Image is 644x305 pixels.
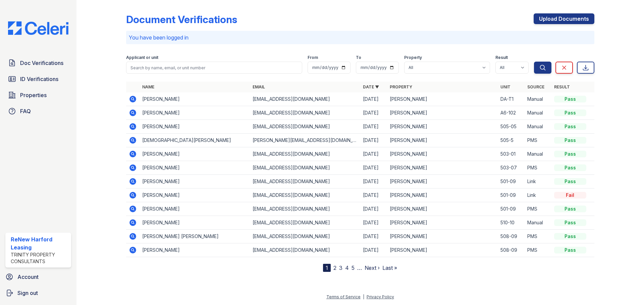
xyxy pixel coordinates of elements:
[3,286,74,300] a: Sign out
[5,88,71,102] a: Properties
[525,120,551,134] td: Manual
[140,106,250,120] td: [PERSON_NAME]
[554,123,586,130] div: Pass
[554,178,586,185] div: Pass
[534,13,594,24] a: Upload Documents
[360,92,387,106] td: [DATE]
[126,55,158,60] label: Applicant or unit
[498,175,525,188] td: 501-09
[333,264,336,271] a: 2
[554,247,586,253] div: Pass
[495,55,508,60] label: Result
[126,62,302,74] input: Search by name, email, or unit number
[140,92,250,106] td: [PERSON_NAME]
[554,192,586,199] div: Fail
[498,92,525,106] td: DA-T1
[140,161,250,175] td: [PERSON_NAME]
[363,294,364,299] div: |
[250,106,360,120] td: [EMAIL_ADDRESS][DOMAIN_NAME]
[250,230,360,243] td: [EMAIL_ADDRESS][DOMAIN_NAME]
[140,175,250,188] td: [PERSON_NAME]
[360,120,387,134] td: [DATE]
[525,202,551,216] td: PMS
[525,188,551,202] td: Link
[11,235,68,251] div: ReNew Harford Leasing
[554,109,586,116] div: Pass
[356,55,361,60] label: To
[345,264,349,271] a: 4
[387,134,497,147] td: [PERSON_NAME]
[140,216,250,230] td: [PERSON_NAME]
[554,96,586,102] div: Pass
[525,230,551,243] td: PMS
[404,55,422,60] label: Property
[326,294,361,299] a: Terms of Service
[387,243,497,257] td: [PERSON_NAME]
[5,104,71,118] a: FAQ
[20,75,58,83] span: ID Verifications
[525,106,551,120] td: Manual
[5,56,71,70] a: Doc Verifications
[498,120,525,134] td: 505-05
[498,134,525,147] td: 505-5
[11,251,68,265] div: Trinity Property Consultants
[352,264,355,271] a: 5
[500,84,511,89] a: Unit
[339,264,342,271] a: 3
[360,175,387,188] td: [DATE]
[554,164,586,171] div: Pass
[525,175,551,188] td: Link
[250,161,360,175] td: [EMAIL_ADDRESS][DOMAIN_NAME]
[20,59,63,67] span: Doc Verifications
[360,188,387,202] td: [DATE]
[250,120,360,134] td: [EMAIL_ADDRESS][DOMAIN_NAME]
[360,134,387,147] td: [DATE]
[360,230,387,243] td: [DATE]
[367,294,394,299] a: Privacy Policy
[5,72,71,86] a: ID Verifications
[387,230,497,243] td: [PERSON_NAME]
[140,120,250,134] td: [PERSON_NAME]
[498,188,525,202] td: 501-09
[387,202,497,216] td: [PERSON_NAME]
[525,92,551,106] td: Manual
[525,134,551,147] td: PMS
[525,147,551,161] td: Manual
[525,161,551,175] td: PMS
[382,264,397,271] a: Last »
[142,84,154,89] a: Name
[20,91,47,99] span: Properties
[129,33,592,42] p: You have been logged in
[498,106,525,120] td: A6-102
[498,216,525,230] td: 510-10
[126,13,237,25] div: Document Verifications
[140,188,250,202] td: [PERSON_NAME]
[250,92,360,106] td: [EMAIL_ADDRESS][DOMAIN_NAME]
[140,202,250,216] td: [PERSON_NAME]
[360,202,387,216] td: [DATE]
[498,161,525,175] td: 503-07
[140,147,250,161] td: [PERSON_NAME]
[3,21,74,35] img: CE_Logo_Blue-a8612792a0a2168367f1c8372b55b34899dd931a85d93a1a3d3e32e68fde9ad4.png
[17,289,38,297] span: Sign out
[365,264,380,271] a: Next ›
[554,84,570,89] a: Result
[360,161,387,175] td: [DATE]
[3,270,74,284] a: Account
[387,120,497,134] td: [PERSON_NAME]
[323,264,331,272] div: 1
[387,161,497,175] td: [PERSON_NAME]
[387,188,497,202] td: [PERSON_NAME]
[527,84,544,89] a: Source
[250,134,360,147] td: [PERSON_NAME][EMAIL_ADDRESS][DOMAIN_NAME]
[554,219,586,226] div: Pass
[360,147,387,161] td: [DATE]
[554,151,586,157] div: Pass
[525,216,551,230] td: Manual
[357,264,362,272] span: …
[498,147,525,161] td: 503-01
[554,137,586,144] div: Pass
[554,233,586,240] div: Pass
[387,216,497,230] td: [PERSON_NAME]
